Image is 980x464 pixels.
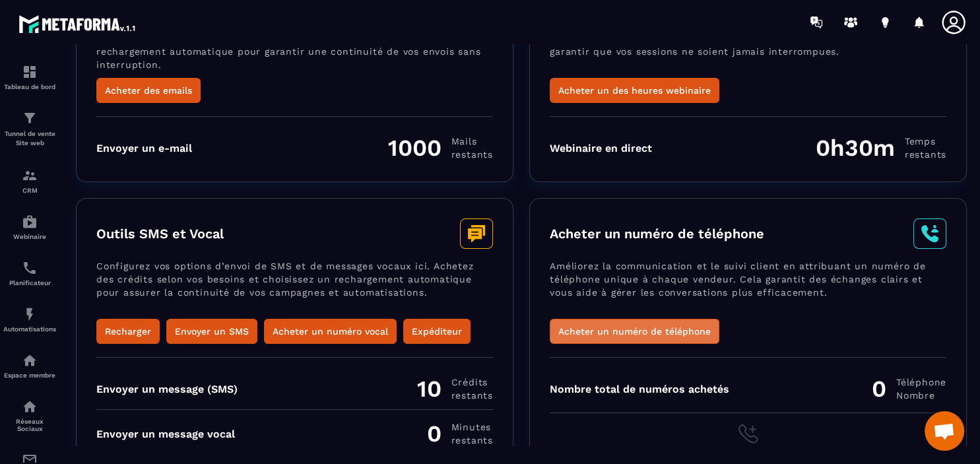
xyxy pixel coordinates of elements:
img: formation [22,64,38,80]
h3: Outils SMS et Vocal [96,226,224,242]
img: formation [22,110,38,126]
a: automationsautomationsWebinaire [3,204,56,250]
span: Nombre [896,389,946,402]
span: Mails [451,135,493,148]
button: Acheter un des heures webinaire [550,78,719,103]
img: automations [22,306,38,322]
div: 1000 [388,134,493,162]
p: Tunnel de vente Site web [3,129,56,148]
span: restants [451,434,493,447]
span: Téléphone [896,376,946,389]
p: Configurez vos options d’envoi de SMS et de messages vocaux ici. Achetez des crédits selon vos be... [96,259,493,319]
button: Recharger [96,319,160,344]
a: formationformationCRM [3,158,56,204]
a: automationsautomationsAutomatisations [3,296,56,343]
button: Envoyer un SMS [166,319,257,344]
p: Automatisations [3,325,56,333]
img: scheduler [22,260,38,276]
div: 0 [427,420,493,447]
div: Nombre total de numéros achetés [550,383,729,395]
p: Webinaire [3,233,56,240]
div: Webinaire en direct [550,142,652,154]
div: Envoyer un message vocal [96,428,235,440]
a: schedulerschedulerPlanificateur [3,250,56,296]
p: Planificateur [3,279,56,286]
a: formationformationTableau de bord [3,54,56,100]
h3: Acheter un numéro de téléphone [550,226,764,242]
p: Espace membre [3,372,56,379]
p: Gérez vos crédits de webinaire pour vos présentations en direct. Achetez des heures supplémentair... [550,18,946,78]
p: Gérez vos crédits d’envoi pour vos campagnes et automatisations e-mail. Achetez des packs de cour... [96,18,493,78]
div: 0 [872,375,946,403]
p: Réseaux Sociaux [3,418,56,432]
div: 10 [417,375,493,403]
div: Envoyer un e-mail [96,142,192,154]
p: Améliorez la communication et le suivi client en attribuant un numéro de téléphone unique à chaqu... [550,259,946,319]
button: Expéditeur [403,319,471,344]
p: Tableau de bord [3,83,56,90]
img: social-network [22,399,38,414]
img: automations [22,352,38,368]
button: Acheter un numéro vocal [264,319,397,344]
span: Crédits [451,376,493,389]
button: Acheter des emails [96,78,201,103]
div: Envoyer un message (SMS) [96,383,238,395]
a: formationformationTunnel de vente Site web [3,100,56,158]
a: social-networksocial-networkRéseaux Sociaux [3,389,56,442]
span: minutes [451,420,493,434]
img: logo [18,12,137,36]
div: 0h30m [816,134,946,162]
p: CRM [3,187,56,194]
span: restants [905,148,946,161]
span: restants [451,389,493,402]
button: Acheter un numéro de téléphone [550,319,719,344]
a: Ouvrir le chat [925,411,964,451]
img: automations [22,214,38,230]
span: Temps [905,135,946,148]
a: automationsautomationsEspace membre [3,343,56,389]
img: formation [22,168,38,183]
span: restants [451,148,493,161]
